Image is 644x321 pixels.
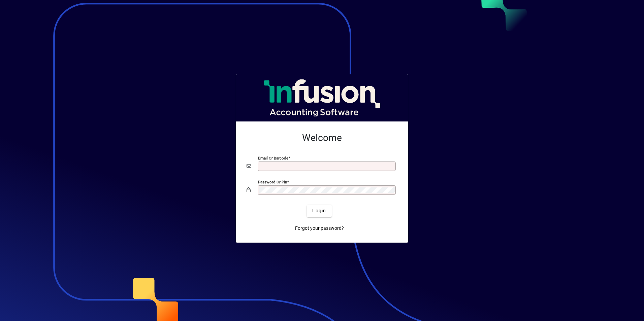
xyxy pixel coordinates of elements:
button: Login [307,205,331,217]
h2: Welcome [247,132,397,144]
mat-label: Email or Barcode [258,155,288,160]
span: Login [312,207,326,214]
span: Forgot your password? [295,225,344,232]
a: Forgot your password? [292,222,347,235]
mat-label: Password or Pin [258,179,287,184]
